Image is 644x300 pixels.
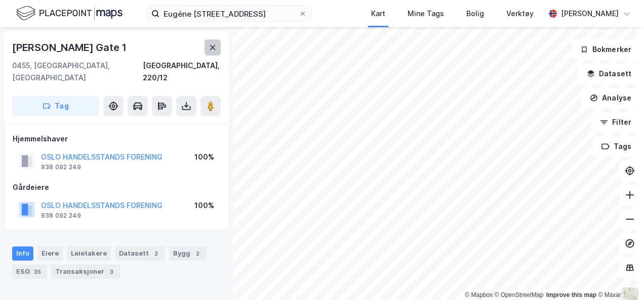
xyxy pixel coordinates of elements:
[12,265,47,279] div: ESG
[506,8,534,20] div: Verktøy
[16,5,123,22] img: logo.f888ab2527a4732fd821a326f86c7f29.svg
[169,246,207,261] div: Bygg
[51,265,120,279] div: Transaksjoner
[41,163,81,171] div: 938 092 249
[466,8,484,20] div: Bolig
[194,199,214,212] div: 100%
[37,246,63,261] div: Eiere
[12,39,129,56] div: [PERSON_NAME] Gate 1
[593,252,644,300] iframe: Chat Widget
[41,212,81,220] div: 938 092 249
[572,39,640,60] button: Bokmerker
[371,8,385,20] div: Kart
[12,246,33,261] div: Info
[591,112,640,132] button: Filter
[13,133,220,145] div: Hjemmelshaver
[465,291,493,298] a: Mapbox
[12,60,143,84] div: 0455, [GEOGRAPHIC_DATA], [GEOGRAPHIC_DATA]
[578,64,640,84] button: Datasett
[13,181,220,193] div: Gårdeiere
[581,88,640,108] button: Analyse
[159,6,299,21] input: Søk på adresse, matrikkel, gårdeiere, leietakere eller personer
[495,291,544,298] a: OpenStreetMap
[546,291,596,298] a: Improve this map
[593,136,640,157] button: Tags
[106,267,116,277] div: 3
[115,246,165,261] div: Datasett
[143,60,221,84] div: [GEOGRAPHIC_DATA], 220/12
[593,252,644,300] div: Kontrollprogram for chat
[151,248,161,259] div: 2
[32,267,43,277] div: 35
[408,8,444,20] div: Mine Tags
[192,248,203,259] div: 2
[561,8,619,20] div: [PERSON_NAME]
[67,246,111,261] div: Leietakere
[12,96,99,116] button: Tag
[194,151,214,163] div: 100%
